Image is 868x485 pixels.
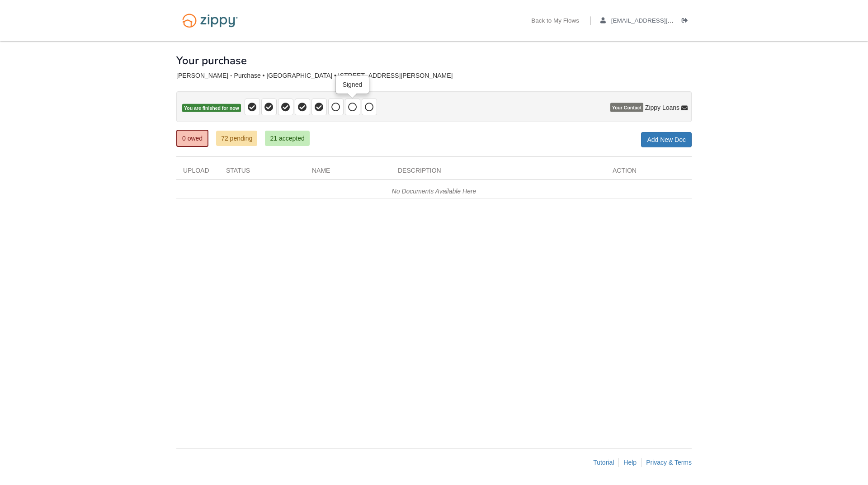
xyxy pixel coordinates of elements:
[682,17,692,26] a: Log out
[391,166,606,179] div: Description
[645,103,679,112] span: Zippy Loans
[646,459,692,466] a: Privacy & Terms
[176,55,247,66] h1: Your purchase
[611,17,715,24] span: aaboley88@icloud.com
[641,132,692,147] a: Add New Doc
[176,166,219,179] div: Upload
[219,166,305,179] div: Status
[176,9,244,32] img: Logo
[610,103,643,112] span: Your Contact
[305,166,391,179] div: Name
[593,459,614,466] a: Tutorial
[392,188,476,195] em: No Documents Available Here
[176,72,692,80] div: [PERSON_NAME] - Purchase • [GEOGRAPHIC_DATA] • [STREET_ADDRESS][PERSON_NAME]
[531,17,579,26] a: Back to My Flows
[265,131,309,146] a: 21 accepted
[606,166,692,179] div: Action
[336,76,369,93] div: Signed
[216,131,257,146] a: 72 pending
[176,130,208,147] a: 0 owed
[600,17,715,26] a: edit profile
[182,104,241,113] span: You are finished for now
[623,459,637,466] a: Help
